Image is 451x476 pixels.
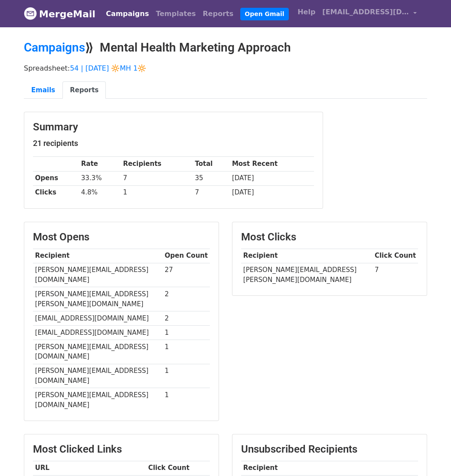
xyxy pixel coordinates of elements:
[146,461,210,475] th: Click Count
[70,64,146,72] a: 54 | [DATE] 🔆MH 1🔆
[33,311,163,325] td: [EMAIL_ADDRESS][DOMAIN_NAME]
[373,249,418,263] th: Click Count
[24,7,37,20] img: MergeMail logo
[24,40,85,55] a: Campaigns
[163,325,210,340] td: 1
[163,249,210,263] th: Open Count
[33,231,210,243] h3: Most Opens
[152,5,199,23] a: Templates
[163,263,210,287] td: 27
[163,340,210,364] td: 1
[163,364,210,388] td: 1
[24,5,95,23] a: MergeMail
[241,249,373,263] th: Recipient
[79,185,121,200] td: 4.8%
[33,388,163,412] td: [PERSON_NAME][EMAIL_ADDRESS][DOMAIN_NAME]
[121,185,193,200] td: 1
[33,325,163,340] td: [EMAIL_ADDRESS][DOMAIN_NAME]
[241,231,418,243] h3: Most Clicks
[102,5,152,23] a: Campaigns
[33,121,314,133] h3: Summary
[163,311,210,325] td: 2
[199,5,237,23] a: Reports
[193,185,230,200] td: 7
[33,185,79,200] th: Clicks
[373,263,418,287] td: 7
[24,40,427,55] h2: ⟫ Mental Health Marketing Approach
[24,81,62,99] a: Emails
[230,171,314,185] td: [DATE]
[241,461,418,475] th: Recipient
[33,249,163,263] th: Recipient
[33,340,163,364] td: [PERSON_NAME][EMAIL_ADDRESS][DOMAIN_NAME]
[79,171,121,185] td: 33.3%
[241,443,418,456] h3: Unsubscribed Recipients
[193,157,230,171] th: Total
[240,8,288,20] a: Open Gmail
[193,171,230,185] td: 35
[230,157,314,171] th: Most Recent
[33,139,314,148] h5: 21 recipients
[33,461,146,475] th: URL
[33,364,163,388] td: [PERSON_NAME][EMAIL_ADDRESS][DOMAIN_NAME]
[33,263,163,287] td: [PERSON_NAME][EMAIL_ADDRESS][DOMAIN_NAME]
[33,171,79,185] th: Opens
[62,81,106,99] a: Reports
[163,388,210,412] td: 1
[163,287,210,311] td: 2
[121,171,193,185] td: 7
[319,3,420,24] a: [EMAIL_ADDRESS][DOMAIN_NAME]
[322,7,409,17] span: [EMAIL_ADDRESS][DOMAIN_NAME]
[241,263,373,287] td: [PERSON_NAME][EMAIL_ADDRESS][PERSON_NAME][DOMAIN_NAME]
[79,157,121,171] th: Rate
[230,185,314,200] td: [DATE]
[33,443,210,456] h3: Most Clicked Links
[121,157,193,171] th: Recipients
[33,287,163,311] td: [PERSON_NAME][EMAIL_ADDRESS][PERSON_NAME][DOMAIN_NAME]
[24,64,427,73] p: Spreadsheet:
[294,3,319,21] a: Help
